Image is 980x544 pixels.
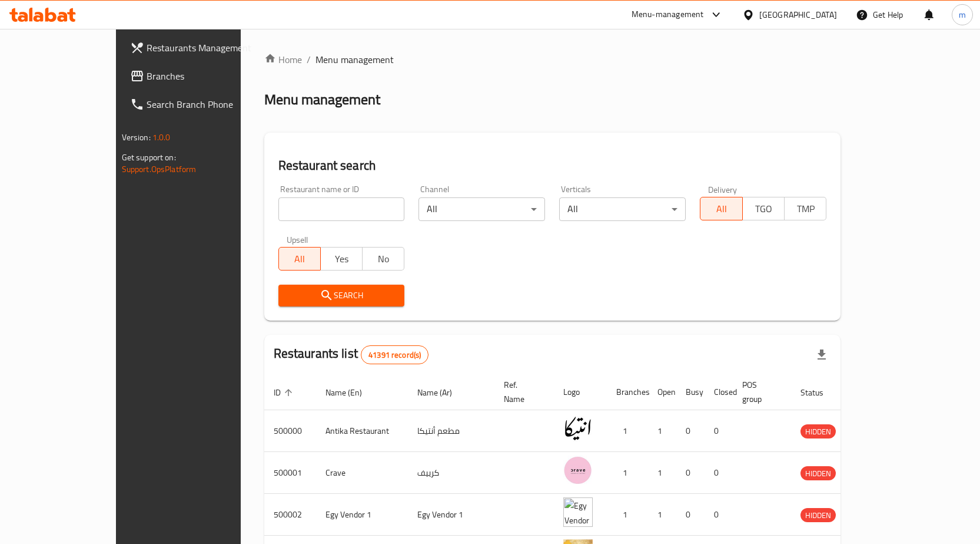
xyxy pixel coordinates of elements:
[361,345,428,364] div: Total records count
[742,197,785,220] button: TGO
[648,410,676,452] td: 1
[278,285,405,306] button: Search
[808,341,836,369] div: Export file
[705,374,733,410] th: Closed
[152,130,171,145] span: 1.0.0
[676,410,705,452] td: 0
[607,494,648,536] td: 1
[563,497,593,527] img: Egy Vendor 1
[563,414,593,443] img: Antika Restaurant
[648,494,676,536] td: 1
[800,466,836,480] div: HIDDEN
[748,200,780,217] span: TGO
[121,62,280,90] a: Branches
[504,378,540,406] span: Ref. Name
[632,8,704,22] div: Menu-management
[607,374,648,410] th: Branches
[800,425,836,439] span: HIDDEN
[361,350,428,361] span: 41391 record(s)
[121,90,280,118] a: Search Branch Phone
[418,197,545,221] div: All
[676,452,705,494] td: 0
[316,494,408,536] td: Egy Vendor 1
[705,200,738,217] span: All
[122,161,197,177] a: Support.OpsPlatform
[705,452,733,494] td: 0
[705,494,733,536] td: 0
[278,157,827,174] h2: Restaurant search
[278,247,321,271] button: All
[742,378,777,406] span: POS group
[789,200,822,217] span: TMP
[408,494,494,536] td: Egy Vendor 1
[264,52,302,67] a: Home
[121,34,280,62] a: Restaurants Management
[274,345,429,364] h2: Restaurants list
[700,197,742,220] button: All
[264,52,841,67] nav: breadcrumb
[122,150,176,165] span: Get support on:
[274,385,296,400] span: ID
[264,90,380,109] h2: Menu management
[316,410,408,452] td: Antika Restaurant
[315,52,394,67] span: Menu management
[325,385,377,400] span: Name (En)
[705,410,733,452] td: 0
[288,288,396,303] span: Search
[554,374,607,410] th: Logo
[800,508,836,522] div: HIDDEN
[264,452,316,494] td: 500001
[607,410,648,452] td: 1
[122,130,151,145] span: Version:
[320,247,363,271] button: Yes
[408,452,494,494] td: كرييف
[362,247,404,271] button: No
[147,97,270,111] span: Search Branch Phone
[784,197,826,220] button: TMP
[676,374,705,410] th: Busy
[708,185,738,193] label: Delivery
[367,250,400,268] span: No
[800,424,836,439] div: HIDDEN
[147,69,270,83] span: Branches
[648,374,676,410] th: Open
[559,197,686,221] div: All
[607,452,648,494] td: 1
[278,197,405,221] input: Search for restaurant name or ID..
[307,52,311,67] li: /
[676,494,705,536] td: 0
[959,8,966,21] span: m
[264,494,316,536] td: 500002
[325,250,358,268] span: Yes
[417,385,467,400] span: Name (Ar)
[759,8,837,21] div: [GEOGRAPHIC_DATA]
[316,452,408,494] td: Crave
[800,509,836,522] span: HIDDEN
[287,235,308,243] label: Upsell
[264,410,316,452] td: 500000
[284,250,316,268] span: All
[800,385,839,400] span: Status
[648,452,676,494] td: 1
[408,410,494,452] td: مطعم أنتيكا
[147,41,270,55] span: Restaurants Management
[800,467,836,480] span: HIDDEN
[563,456,593,485] img: Crave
